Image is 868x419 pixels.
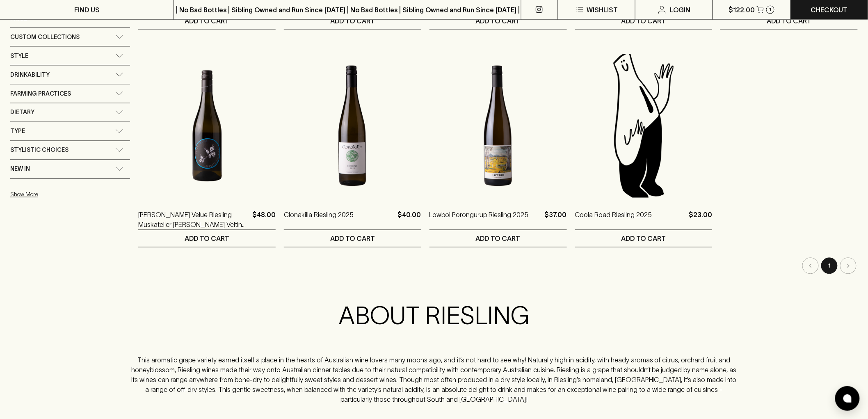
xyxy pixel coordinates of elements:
span: New In [10,164,30,174]
img: Blackhearts & Sparrows Man [575,54,713,198]
p: ADD TO CART [476,16,521,26]
p: $122.00 [729,5,755,15]
span: Farming Practices [10,89,71,99]
button: ADD TO CART [429,230,567,247]
p: ADD TO CART [476,234,521,244]
button: ADD TO CART [575,12,713,29]
a: Lowboi Porongurup Riesling 2025 [429,210,529,230]
div: Type [10,122,130,141]
p: This aromatic grape variety earned itself a place in the hearts of Australian wine lovers many mo... [130,355,738,405]
p: ADD TO CART [767,16,811,26]
button: page 1 [821,258,838,274]
button: ADD TO CART [138,230,276,247]
img: Clonakilla Riesling 2025 [284,54,421,198]
nav: pagination navigation [138,258,858,274]
button: Show More [10,186,118,203]
p: 1 [769,7,771,12]
button: ADD TO CART [138,12,276,29]
span: Type [10,126,25,137]
p: Login [670,5,691,15]
div: Dietary [10,103,130,122]
span: Custom Collections [10,32,80,42]
p: $23.00 [689,210,712,230]
button: ADD TO CART [575,230,713,247]
div: Drinkability [10,66,130,84]
img: Lowboi Porongurup Riesling 2025 [429,54,567,198]
button: ADD TO CART [720,12,858,29]
button: ADD TO CART [284,230,421,247]
a: [PERSON_NAME] Velue Riesling Muskateller [PERSON_NAME] Veltiner 2023 [138,210,249,230]
div: Farming Practices [10,85,130,103]
p: ADD TO CART [621,16,666,26]
div: Custom Collections [10,28,130,46]
button: ADD TO CART [429,12,567,29]
img: bubble-icon [843,394,852,403]
a: Coola Road Riesling 2025 [575,210,652,230]
p: ADD TO CART [621,234,666,244]
span: Stylistic Choices [10,145,69,156]
p: ADD TO CART [330,234,375,244]
div: New In [10,160,130,179]
p: FIND US [74,5,100,15]
div: Stylistic Choices [10,141,130,160]
p: $40.00 [397,210,421,230]
p: $37.00 [545,210,567,230]
p: Wishlist [587,5,618,15]
a: Clonakilla Riesling 2025 [284,210,354,230]
button: ADD TO CART [284,12,421,29]
span: Style [10,51,28,61]
span: Dietary [10,108,34,118]
h2: ABOUT RIESLING [130,301,738,331]
span: Drinkability [10,70,50,80]
p: ADD TO CART [185,16,229,26]
p: Checkout [811,5,848,15]
p: $48.00 [252,210,276,230]
div: Style [10,47,130,65]
img: Johannes Zillinger Velue Riesling Muskateller Gruner Veltiner 2023 [138,54,276,198]
p: ADD TO CART [185,234,229,244]
p: ADD TO CART [330,16,375,26]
